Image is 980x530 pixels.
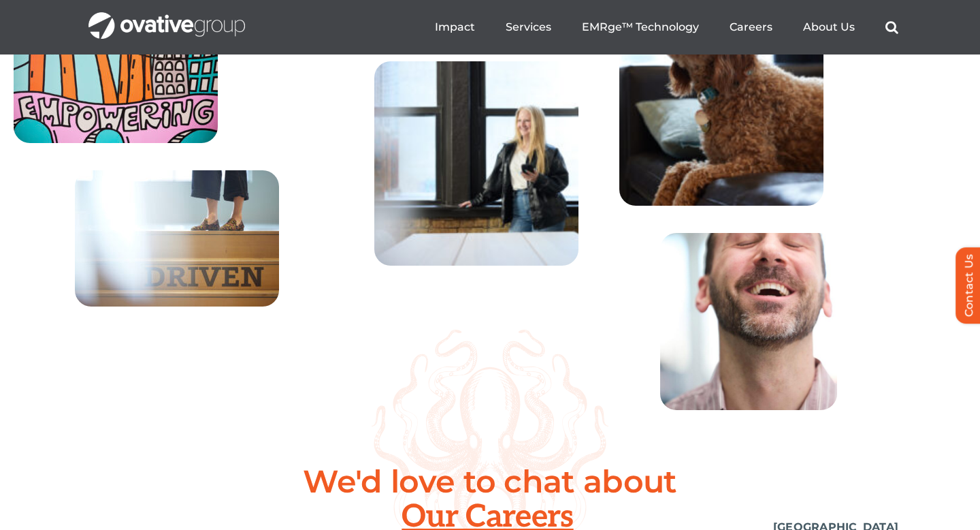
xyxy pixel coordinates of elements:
a: Careers [730,20,772,34]
img: Home – Careers 3 [75,170,279,307]
nav: Menu [435,5,898,49]
a: About Us [803,20,855,34]
img: Home – Careers 8 [660,233,837,410]
a: Services [506,20,551,34]
img: Home – Careers 6 [374,61,578,266]
a: Search [885,20,898,34]
a: Impact [435,20,475,34]
a: EMRge™ Technology [582,20,699,34]
img: ogiee [619,1,823,206]
a: OG_Full_horizontal_WHT [88,11,245,24]
img: Home – Careers 2 [14,7,218,143]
